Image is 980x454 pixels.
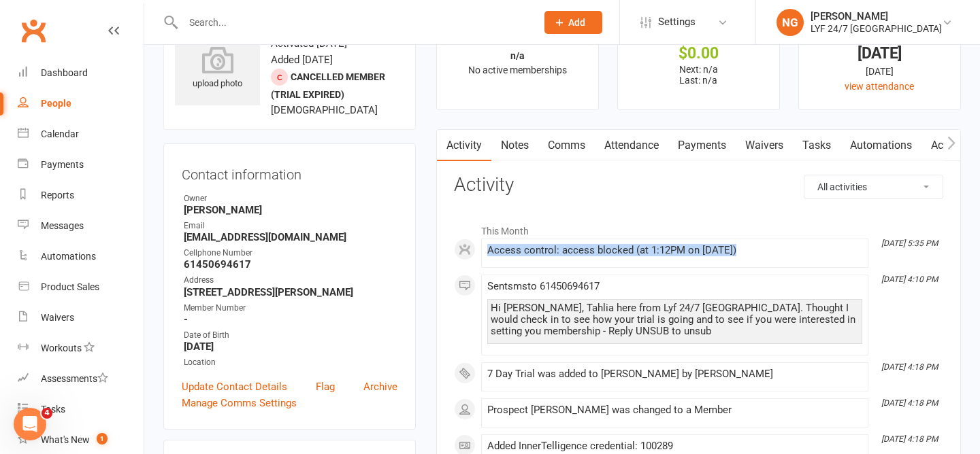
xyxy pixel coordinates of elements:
a: Tasks [18,394,144,425]
strong: 61450694617 [184,258,397,270]
span: 1 [97,433,108,444]
div: [DATE] [811,46,948,60]
div: Waivers [41,312,74,323]
div: Address [184,274,397,287]
h3: Activity [454,175,943,196]
p: Next: n/a Last: n/a [630,64,767,86]
span: Cancelled member (trial expired) [271,71,385,100]
a: Comms [538,130,595,161]
h3: Contact information [182,162,397,182]
span: Settings [658,7,696,37]
div: Hi [PERSON_NAME], Tahlia here from Lyf 24/7 [GEOGRAPHIC_DATA]. Thought I would check in to see ho... [491,302,859,337]
div: Date of Birth [184,329,397,342]
a: Payments [668,130,736,161]
li: This Month [454,217,943,239]
i: [DATE] 4:10 PM [881,275,938,284]
div: Payments [41,159,84,170]
strong: n/a [510,50,525,61]
div: Access control: access blocked (at 1:12PM on [DATE]) [487,245,862,256]
a: Tasks [793,130,840,161]
div: Location [184,356,397,369]
a: Archive [363,379,397,395]
i: [DATE] 5:35 PM [881,239,938,248]
a: Reports [18,180,144,211]
div: People [41,98,71,109]
button: Add [544,11,602,34]
a: Workouts [18,333,144,364]
a: Waivers [736,130,793,161]
span: No active memberships [468,65,567,75]
a: Calendar [18,119,144,150]
strong: [EMAIL_ADDRESS][DOMAIN_NAME] [184,231,397,243]
div: Member Number [184,302,397,315]
div: upload photo [175,46,260,91]
div: Tasks [41,404,65,415]
a: Product Sales [18,272,144,302]
a: Waivers [18,302,144,333]
div: $0.00 [630,46,767,60]
span: Add [568,17,585,28]
a: Notes [491,130,538,161]
div: Automations [41,251,96,262]
time: Added [DATE] [271,54,333,66]
strong: [PERSON_NAME] [184,204,397,216]
a: Messages [18,211,144,241]
div: Added InnerTelligence credential: 100289 [487,440,862,452]
i: [DATE] 4:18 PM [881,434,938,444]
strong: [DATE] [184,340,397,353]
strong: - [184,313,397,326]
a: People [18,88,144,119]
iframe: Intercom live chat [14,408,46,440]
div: Assessments [41,373,108,384]
div: Dashboard [41,67,88,78]
div: What's New [41,434,90,445]
div: Cellphone Number [184,247,397,260]
a: Activity [437,130,491,161]
a: Automations [18,241,144,272]
a: Payments [18,150,144,180]
a: Assessments [18,364,144,394]
a: Flag [316,379,335,395]
i: [DATE] 4:18 PM [881,398,938,408]
a: Automations [840,130,921,161]
div: NG [777,9,804,36]
div: Prospect [PERSON_NAME] was changed to a Member [487,404,862,416]
span: 4 [42,408,52,419]
div: Email [184,220,397,232]
a: Manage Comms Settings [182,395,297,411]
a: Update Contact Details [182,379,287,395]
div: Calendar [41,128,79,139]
span: [DEMOGRAPHIC_DATA] [271,104,378,116]
span: Sent sms to 61450694617 [487,280,600,292]
div: Owner [184,192,397,205]
input: Search... [179,13,527,32]
div: [PERSON_NAME] [811,10,942,22]
a: Clubworx [16,14,50,48]
div: [DATE] [811,64,948,79]
a: Dashboard [18,58,144,88]
strong: [STREET_ADDRESS][PERSON_NAME] [184,286,397,298]
a: Attendance [595,130,668,161]
div: Messages [41,220,84,231]
div: LYF 24/7 [GEOGRAPHIC_DATA] [811,22,942,35]
div: 7 Day Trial was added to [PERSON_NAME] by [PERSON_NAME] [487,368,862,380]
div: Reports [41,190,74,200]
a: view attendance [845,81,914,92]
i: [DATE] 4:18 PM [881,362,938,372]
div: Workouts [41,343,82,353]
div: Product Sales [41,281,99,292]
